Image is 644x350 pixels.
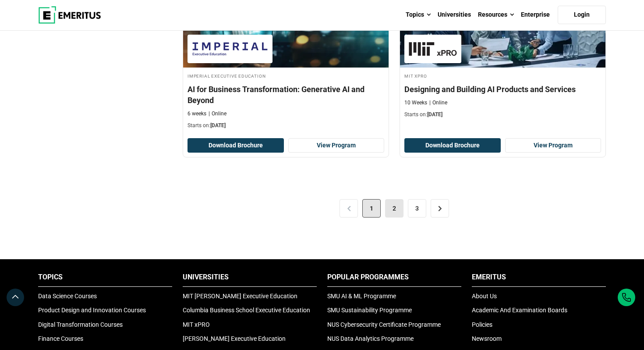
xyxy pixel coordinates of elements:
[188,138,284,153] button: Download Brochure
[192,39,268,59] img: Imperial Executive Education
[209,110,226,118] p: Online
[427,111,442,118] span: [DATE]
[558,6,606,24] a: Login
[210,122,226,129] span: [DATE]
[188,72,384,79] h4: Imperial Executive Education
[408,199,426,218] a: 3
[183,307,310,314] a: Columbia Business School Executive Education
[183,335,286,342] a: [PERSON_NAME] Executive Education
[429,99,447,107] p: Online
[183,293,297,300] a: MIT [PERSON_NAME] Executive Education
[404,138,501,153] button: Download Brochure
[404,111,601,118] p: Starts on:
[404,99,427,107] p: 10 Weeks
[505,138,602,153] a: View Program
[472,335,502,342] a: Newsroom
[327,307,412,314] a: SMU Sustainability Programme
[38,321,123,328] a: Digital Transformation Courses
[409,39,457,59] img: MIT xPRO
[327,293,396,300] a: SMU AI & ML Programme
[327,321,441,328] a: NUS Cybersecurity Certificate Programme
[472,307,567,314] a: Academic And Examination Boards
[404,84,601,95] h4: Designing and Building AI Products and Services
[431,199,449,218] a: >
[362,199,381,218] span: 1
[38,293,97,300] a: Data Science Courses
[188,122,384,129] p: Starts on:
[472,321,492,328] a: Policies
[188,84,384,106] h4: AI for Business Transformation: Generative AI and Beyond
[404,72,601,79] h4: MIT xPRO
[288,138,385,153] a: View Program
[472,293,497,300] a: About Us
[385,199,403,218] a: 2
[183,321,210,328] a: MIT xPRO
[38,307,146,314] a: Product Design and Innovation Courses
[188,110,206,118] p: 6 weeks
[327,335,414,342] a: NUS Data Analytics Programme
[38,335,83,342] a: Finance Courses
